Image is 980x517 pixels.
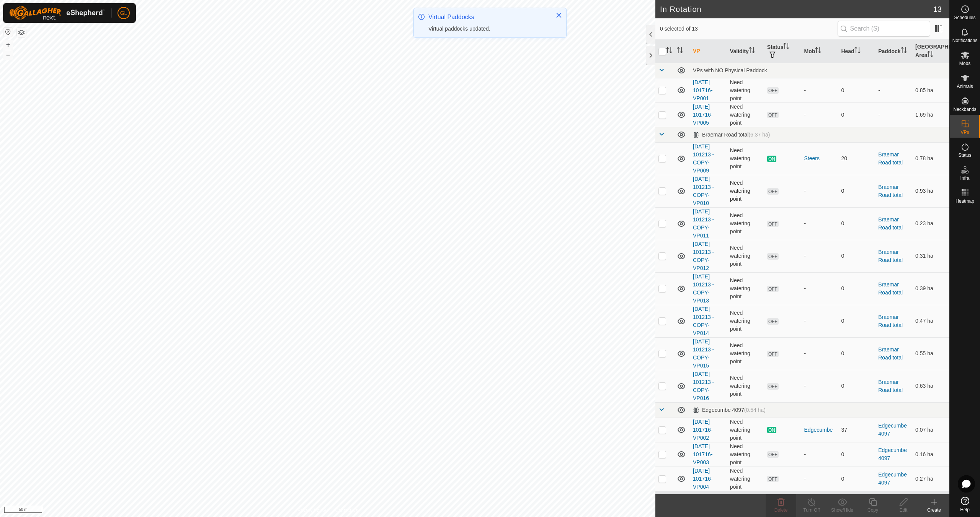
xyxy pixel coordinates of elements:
td: - [875,78,912,102]
div: Braemar Road total [693,132,770,138]
span: OFF [767,451,779,458]
th: [GEOGRAPHIC_DATA] Area [912,40,949,63]
th: Mob [801,40,838,63]
a: [DATE] 101213 - COPY-VP013 [693,273,714,304]
td: Need watering point [727,272,764,305]
td: 0.85 ha [912,78,949,102]
td: 0.16 ha [912,442,949,467]
th: Status [764,40,801,63]
a: [DATE] 101213 - COPY-VP011 [693,208,714,239]
div: - [804,450,835,458]
td: Need watering point [727,337,764,370]
button: Map Layers [17,28,26,37]
div: Turn Off [796,507,827,514]
button: Reset Map [3,28,13,37]
div: Copy [857,507,888,514]
a: Edgecumbe 4097 [878,423,907,437]
a: Braemar Road total [878,151,903,166]
span: OFF [767,476,779,482]
td: 0.47 ha [912,305,949,337]
p-sorticon: Activate to sort [666,48,672,54]
td: 0.55 ha [912,337,949,370]
span: (6.37 ha) [748,132,770,138]
a: Braemar Road total [878,216,903,231]
td: 0.63 ha [912,370,949,402]
td: 0.07 ha [912,418,949,442]
td: Need watering point [727,305,764,337]
div: - [804,111,835,119]
td: 0 [838,240,875,272]
p-sorticon: Activate to sort [677,48,683,54]
span: 13 [933,3,942,15]
td: Need watering point [727,467,764,491]
a: Braemar Road total [878,379,903,393]
a: Braemar Road total [878,249,903,263]
a: [DATE] 101716-VP002 [693,419,712,441]
td: Need watering point [727,102,764,127]
a: [DATE] 101213 - COPY-VP009 [693,143,714,174]
td: 0 [838,442,875,467]
th: Validity [727,40,764,63]
div: Edgecumbe 4097 [693,407,766,413]
td: 1.69 ha [912,102,949,127]
span: Animals [957,84,973,89]
span: OFF [767,351,779,357]
span: OFF [767,112,779,118]
span: ON [767,156,776,162]
span: OFF [767,286,779,292]
td: Need watering point [727,175,764,207]
a: Help [950,494,980,515]
span: Help [960,507,970,512]
td: 0 [838,207,875,240]
p-sorticon: Activate to sort [854,48,861,54]
a: Braemar Road total [878,314,903,328]
a: Edgecumbe 4097 [878,447,907,461]
span: Delete [774,507,788,513]
img: Gallagher Logo [9,6,105,20]
div: Edgecumbe [804,426,835,434]
td: 0.27 ha [912,467,949,491]
div: - [804,382,835,390]
td: 0 [838,467,875,491]
button: Close [554,10,564,21]
span: OFF [767,318,779,325]
td: 0 [838,102,875,127]
td: 0 [838,175,875,207]
span: Mobs [959,61,970,66]
a: [DATE] 101213 - COPY-VP010 [693,176,714,206]
td: - [875,102,912,127]
span: Schedules [954,15,975,20]
span: Infra [960,176,969,180]
a: [DATE] 101716-VP005 [693,104,712,126]
p-sorticon: Activate to sort [927,52,933,58]
td: Need watering point [727,207,764,240]
div: VPs with NO Physical Paddock [693,67,946,73]
span: Notifications [952,38,977,43]
span: Status [958,153,971,158]
a: Braemar Road total [878,281,903,296]
div: - [804,350,835,358]
div: Virtual paddocks updated. [428,25,548,33]
td: 0 [838,370,875,402]
span: OFF [767,253,779,260]
div: - [804,475,835,483]
div: - [804,252,835,260]
a: Braemar Road total [878,184,903,198]
p-sorticon: Activate to sort [901,48,907,54]
div: - [804,187,835,195]
p-sorticon: Activate to sort [815,48,821,54]
a: [DATE] 101213 - COPY-VP014 [693,306,714,336]
td: 0 [838,272,875,305]
td: 0.39 ha [912,272,949,305]
td: 20 [838,142,875,175]
span: Heatmap [955,199,974,203]
div: Edit [888,507,919,514]
div: Virtual Paddocks [428,13,548,22]
button: – [3,50,13,59]
th: VP [690,40,727,63]
a: [DATE] 101213 - COPY-VP015 [693,338,714,369]
a: [DATE] 101213 - COPY-VP016 [693,371,714,401]
td: 0 [838,337,875,370]
td: 0.93 ha [912,175,949,207]
td: Need watering point [727,142,764,175]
